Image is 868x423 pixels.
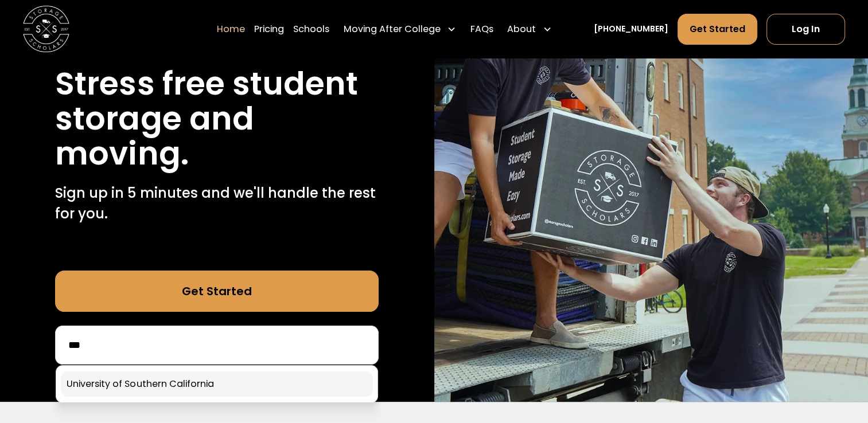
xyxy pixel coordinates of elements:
a: Schools [293,13,329,45]
a: Get Started [678,13,757,44]
a: Pricing [254,13,284,45]
div: Moving After College [338,13,461,45]
a: Home [217,13,245,45]
a: Get Started [55,271,379,312]
div: Moving After College [343,22,440,36]
a: FAQs [470,13,493,45]
a: [PHONE_NUMBER] [593,23,668,35]
h1: Stress free student storage and moving. [55,66,379,171]
p: Sign up in 5 minutes and we'll handle the rest for you. [55,183,379,224]
div: About [503,13,556,45]
img: Storage Scholars main logo [23,6,69,52]
a: Log In [766,13,845,44]
div: About [507,22,536,36]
